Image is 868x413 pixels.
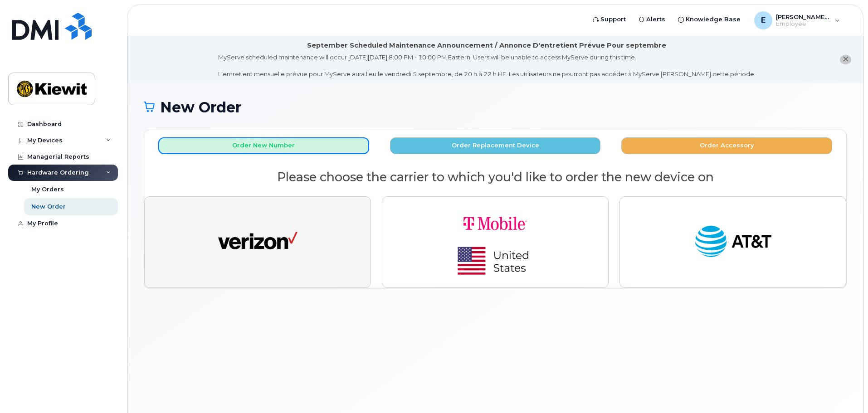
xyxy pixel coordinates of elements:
[390,137,601,154] button: Order Replacement Device
[144,99,847,115] h1: New Order
[144,170,846,184] h2: Please choose the carrier to which you'd like to order the new device on
[621,137,832,154] button: Order Accessory
[432,204,559,280] img: t-mobile-78392d334a420d5b7f0e63d4fa81f6287a21d394dc80d677554bb55bbab1186f.png
[307,41,666,50] div: September Scheduled Maintenance Announcement / Annonce D'entretient Prévue Pour septembre
[829,374,861,406] iframe: Messenger Launcher
[158,137,369,154] button: Order New Number
[840,55,851,64] button: close notification
[218,53,756,78] div: MyServe scheduled maintenance will occur [DATE][DATE] 8:00 PM - 10:00 PM Eastern. Users will be u...
[218,222,297,262] img: verizon-ab2890fd1dd4a6c9cf5f392cd2db4626a3dae38ee8226e09bcb5c993c4c79f81.png
[693,222,773,262] img: at_t-fb3d24644a45acc70fc72cc47ce214d34099dfd970ee3ae2334e4251f9d920fd.png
